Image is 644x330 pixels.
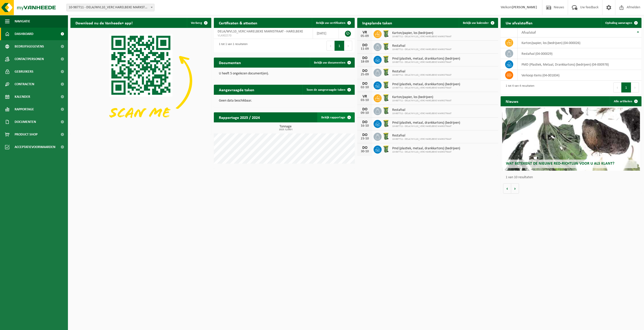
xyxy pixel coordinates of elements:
span: Restafval [392,108,452,112]
img: Download de VHEPlus App [70,28,211,133]
h2: Aangevraagde taken [214,85,259,95]
span: VLA902570 [218,34,309,38]
span: 10-987711 - DELA/WVL10_VERC HARELBEKE MARKSTRAAT [392,61,460,64]
div: DO [360,107,370,111]
div: 25-09 [360,73,370,76]
button: Previous [327,41,335,51]
span: Restafval [392,70,452,74]
span: Afvalstof [521,31,536,35]
img: WB-0240-HPE-GN-50 [382,55,390,64]
span: Rapportage [15,103,34,116]
div: 18-09 [360,60,370,64]
span: Karton/papier, los (bedrijven) [392,31,452,35]
div: 09-10 [360,111,370,115]
span: Wat betekent de nieuwe RED-richtlijn voor u als klant? [506,162,614,166]
span: 10-987711 - DELA/WVL10_VERC HARELBEKE MARKSTRAAT [392,151,460,154]
p: U heeft 5 ongelezen document(en). [219,72,350,75]
p: Geen data beschikbaar. [219,99,350,103]
span: Navigatie [15,15,30,28]
span: Contracten [15,78,34,90]
span: 2025: 0,050 t [216,128,355,131]
td: karton/papier, los (bedrijven) (04-000026) [518,37,641,48]
button: Volgende [511,183,519,194]
span: Karton/papier, los (bedrijven) [392,95,452,99]
img: WB-0240-HPE-GN-50 [382,81,390,89]
button: 1 [335,41,344,51]
span: Product Shop [15,128,37,141]
span: Bekijk uw certificaten [316,21,345,25]
button: Verberg [187,18,211,28]
button: Vorige [503,183,511,194]
h2: Nieuws [501,96,523,106]
div: 03-10 [360,99,370,102]
td: verkoop items (04-001834) [518,70,641,81]
span: 10-987711 - DELA/WVL10_VERC HARELBEKE MARKSTRAAT - HARELBEKE [67,4,154,11]
a: Toon de aangevraagde taken [302,85,354,95]
span: Bekijk uw kalender [463,21,489,25]
span: 10-987711 - DELA/WVL10_VERC HARELBEKE MARKSTRAAT [392,112,452,115]
h2: Rapportage 2025 / 2024 [214,112,265,122]
span: Dashboard [15,28,33,40]
button: 1 [621,82,631,92]
span: 10-987711 - DELA/WVL10_VERC HARELBEKE MARKSTRAAT [392,48,452,51]
span: Documenten [15,116,36,128]
img: WB-0240-HPE-GN-50 [382,29,390,38]
span: Pmd (plastiek, metaal, drankkartons) (bedrijven) [392,147,460,151]
div: DO [360,69,370,73]
a: Bekijk uw kalender [459,18,498,28]
button: Next [631,82,639,92]
a: Bekijk uw documenten [310,58,354,68]
div: DO [360,120,370,124]
img: WB-0240-HPE-GN-50 [382,119,390,128]
div: 05-09 [360,34,370,38]
a: Bekijk rapportage [317,112,354,122]
span: Toon de aangevraagde taken [306,88,345,91]
div: DO [360,146,370,150]
strong: [PERSON_NAME] [512,6,537,9]
button: Next [344,41,352,51]
div: DO [360,133,370,137]
div: DO [360,56,370,60]
button: Previous [613,82,621,92]
div: 23-10 [360,137,370,140]
div: 1 tot 1 van 1 resultaten [216,40,248,51]
p: 1 van 10 resultaten [506,176,639,179]
td: PMD (Plastiek, Metaal, Drankkartons) (bedrijven) (04-000978) [518,59,641,70]
span: Verberg [191,21,202,25]
span: Bekijk uw documenten [314,61,345,64]
h2: Ingeplande taken [357,18,397,28]
h3: Tonnage [216,125,355,131]
span: Contactpersonen [15,53,44,65]
span: 10-987711 - DELA/WVL10_VERC HARELBEKE MARKSTRAAT [392,125,460,128]
img: WB-0240-HPE-GN-50 [382,132,390,140]
td: [DATE] [313,28,339,39]
img: WB-0240-HPE-GN-50 [382,68,390,76]
div: VR [360,30,370,34]
img: WB-0240-HPE-GN-50 [382,93,390,102]
a: Wat betekent de nieuwe RED-richtlijn voor u als klant? [502,108,640,171]
div: DO [360,43,370,47]
div: 16-10 [360,124,370,128]
a: Alle artikelen [610,96,641,106]
span: 10-987711 - DELA/WVL10_VERC HARELBEKE MARKSTRAAT [392,138,452,141]
div: VR [360,95,370,99]
div: 02-10 [360,86,370,89]
span: Acceptatievoorwaarden [15,141,55,153]
a: Bekijk uw certificaten [312,18,354,28]
span: Kalender [15,90,30,103]
span: Restafval [392,134,452,138]
span: 10-987711 - DELA/WVL10_VERC HARELBEKE MARKSTRAAT [392,86,460,89]
td: restafval (04-000029) [518,48,641,59]
span: Gebruikers [15,65,33,78]
span: Pmd (plastiek, metaal, drankkartons) (bedrijven) [392,121,460,125]
span: Bedrijfsgegevens [15,40,44,53]
h2: Certificaten & attesten [214,18,262,28]
span: 10-987711 - DELA/WVL10_VERC HARELBEKE MARKSTRAAT [392,74,452,77]
span: Restafval [392,44,452,48]
h2: Uw afvalstoffen [501,18,538,28]
span: 10-987711 - DELA/WVL10_VERC HARELBEKE MARKSTRAAT - HARELBEKE [66,4,154,11]
span: Ophaling aanvragen [605,21,632,25]
span: Pmd (plastiek, metaal, drankkartons) (bedrijven) [392,57,460,61]
img: WB-0240-HPE-GN-50 [382,145,390,153]
h2: Download nu de Vanheede+ app! [70,18,138,28]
